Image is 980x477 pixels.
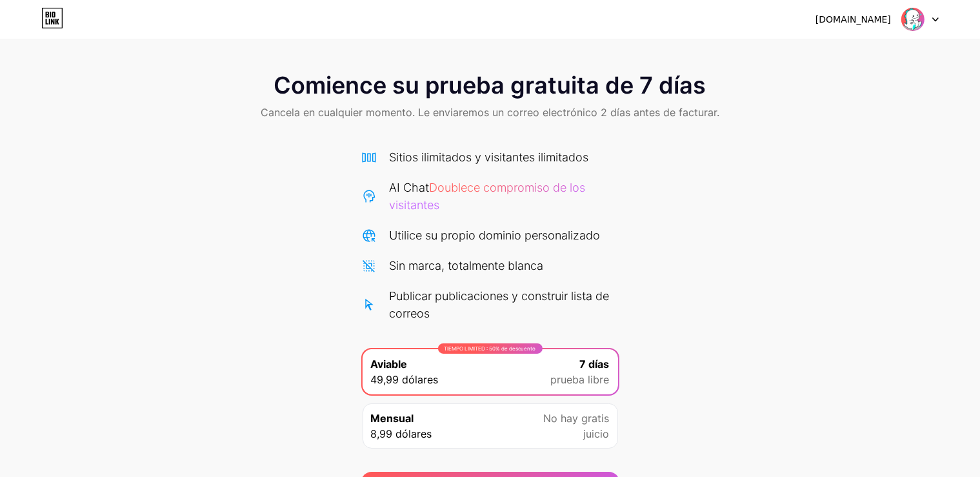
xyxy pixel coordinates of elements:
[390,181,586,212] span: Doublece compromiso de los visitantes
[390,287,619,322] div: Publicar publicaciones y construir lista de correos
[390,179,619,214] div: AI Chat
[390,148,589,166] div: Sitios ilimitados y visitantes ilimitados
[371,356,408,372] span: Aviable
[438,343,543,354] div: TIEMPO LIMITED : 50% de descuento
[371,411,414,426] span: Mensual
[901,7,925,32] img: into grano
[584,426,610,441] span: juicio
[371,372,439,387] span: 49,99 dólares
[815,13,891,26] div: [DOMAIN_NAME]
[580,356,610,372] span: 7 días
[544,411,610,426] span: No hay gratis
[390,257,544,274] div: Sin marca, totalmente blanca
[371,426,432,441] span: 8,99 dólares
[551,372,610,387] span: prueba libre
[261,105,719,120] span: Cancela en cualquier momento. Le enviaremos un correo electrónico 2 días antes de facturar.
[274,72,706,98] span: Comience su prueba gratuita de 7 días
[390,227,601,244] div: Utilice su propio dominio personalizado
